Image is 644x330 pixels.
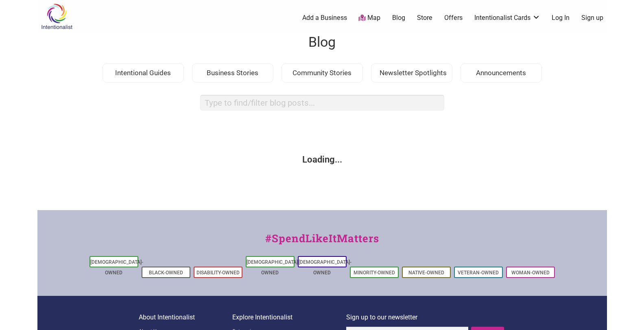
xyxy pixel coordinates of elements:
a: [DEMOGRAPHIC_DATA]-Owned [299,259,351,276]
div: Loading... [46,125,599,194]
a: Store [417,13,432,22]
a: Log In [552,13,570,22]
a: Map [358,13,380,23]
a: Black-Owned [149,270,183,276]
div: Business Stories [192,63,273,83]
div: #SpendLikeItMatters [37,230,607,254]
a: Sign up [581,13,603,22]
a: Intentionalist Cards [474,13,540,22]
div: Community Stories [282,63,363,83]
p: About Intentionalist [139,312,232,323]
a: Add a Business [302,13,347,22]
a: Native-Owned [408,270,444,276]
a: Woman-Owned [511,270,550,276]
img: Intentionalist [37,3,76,30]
p: Explore Intentionalist [232,312,346,323]
input: search box [200,95,444,111]
a: Offers [444,13,463,22]
div: Announcements [461,63,542,83]
a: Blog [392,13,405,22]
a: Disability-Owned [196,270,240,276]
a: Veteran-Owned [458,270,499,276]
h1: Blog [54,33,591,52]
a: [DEMOGRAPHIC_DATA]-Owned [90,259,143,276]
a: Minority-Owned [354,270,395,276]
div: Newsletter Spotlights [371,63,452,83]
a: [DEMOGRAPHIC_DATA]-Owned [247,259,299,276]
div: Intentional Guides [103,63,184,83]
p: Sign up to our newsletter [346,312,505,323]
